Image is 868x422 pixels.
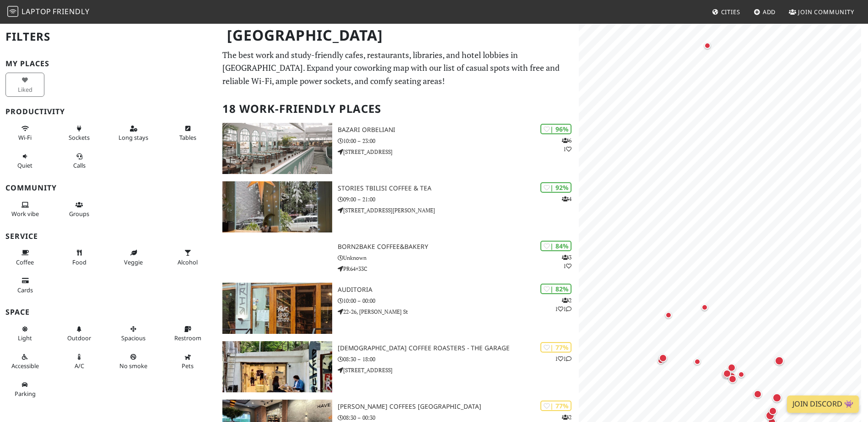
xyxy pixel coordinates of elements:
button: Long stays [114,121,153,145]
p: 08:30 – 00:30 [338,413,579,422]
span: Outdoor area [67,334,91,342]
span: Add [763,8,776,16]
div: Map marker [720,368,733,380]
a: Auditoria | 82% 211 Auditoria 10:00 – 00:00 22-26, [PERSON_NAME] St [217,283,578,334]
span: Quiet [17,161,32,169]
button: Alcohol [168,245,207,269]
p: Unknown [338,253,579,262]
button: Work vibe [5,197,44,222]
button: Pets [168,349,207,374]
button: Coffee [5,245,44,269]
button: Calls [60,149,99,173]
span: Credit cards [17,286,33,294]
img: LaptopFriendly [7,6,18,17]
span: Cities [721,8,740,16]
button: Spacious [114,322,153,346]
div: Map marker [721,368,733,380]
p: 3 1 [562,253,571,270]
span: Veggie [124,258,143,266]
div: Map marker [767,405,779,417]
a: Stories Tbilisi Coffee & Tea | 92% 4 Stories Tbilisi Coffee & Tea 09:00 – 21:00 [STREET_ADDRESS][... [217,181,578,232]
h3: Stories Tbilisi Coffee & Tea [338,185,579,192]
a: LaptopFriendly LaptopFriendly [7,4,90,20]
div: Map marker [752,388,764,400]
div: Map marker [699,302,710,313]
h3: Productivity [5,107,211,116]
img: Bazari Orbeliani [222,123,332,174]
p: [STREET_ADDRESS] [338,366,579,375]
h3: Service [5,232,211,241]
span: Accessible [11,362,39,370]
span: Laptop [22,6,51,16]
span: Group tables [69,210,89,218]
span: Power sockets [69,133,90,142]
a: Join Discord 👾 [787,396,859,413]
button: Food [60,245,99,269]
span: Join Community [798,8,854,16]
span: Friendly [53,6,89,16]
span: Air conditioned [75,362,84,370]
div: Map marker [771,391,783,404]
div: Map marker [764,409,776,422]
span: Spacious [121,334,146,342]
button: Tables [168,121,207,145]
img: Stories Tbilisi Coffee & Tea [222,181,332,232]
button: A/C [60,349,99,374]
h2: 18 Work-Friendly Places [222,95,573,123]
div: Map marker [736,369,747,380]
div: Map marker [692,356,703,367]
div: Map marker [727,373,739,385]
p: 09:00 – 21:00 [338,195,579,204]
button: Veggie [114,245,153,269]
div: | 77% [540,342,571,353]
button: Restroom [168,322,207,346]
p: 08:30 – 18:00 [338,355,579,364]
a: Bazari Orbeliani | 96% 61 Bazari Orbeliani 10:00 – 23:00 [STREET_ADDRESS] [217,123,578,174]
h1: [GEOGRAPHIC_DATA] [220,23,577,48]
a: | 84% 31 Born2Bake Coffee&Bakery Unknown PR64+33C [217,240,578,275]
h3: Auditoria [338,286,579,294]
h2: Filters [5,23,211,51]
div: | 96% [540,124,571,134]
a: Add [750,4,780,20]
button: No smoke [114,349,153,374]
div: Map marker [657,352,669,364]
div: Map marker [726,362,738,374]
div: | 82% [540,284,571,294]
a: Shavi Coffee Roasters - The Garage | 77% 11 [DEMOGRAPHIC_DATA] Coffee Roasters - The Garage 08:30... [217,341,578,392]
a: Cities [708,4,744,20]
p: 4 [562,195,571,203]
p: 6 1 [562,136,571,153]
h3: Born2Bake Coffee&Bakery [338,243,579,251]
span: Food [72,258,86,266]
h3: [DEMOGRAPHIC_DATA] Coffee Roasters - The Garage [338,344,579,352]
span: Long stays [119,133,148,142]
span: Work-friendly tables [179,133,196,142]
span: Alcohol [178,258,198,266]
img: Auditoria [222,283,332,334]
p: [STREET_ADDRESS] [338,148,579,156]
div: | 92% [540,182,571,193]
p: 2 1 1 [555,296,571,313]
p: 10:00 – 00:00 [338,296,579,305]
span: Coffee [16,258,34,266]
p: 22-26, [PERSON_NAME] St [338,307,579,316]
button: Sockets [60,121,99,145]
h3: My Places [5,59,211,68]
button: Cards [5,273,44,297]
div: Map marker [663,310,674,321]
span: Pet friendly [182,362,194,370]
h3: Space [5,308,211,316]
p: [STREET_ADDRESS][PERSON_NAME] [338,206,579,215]
button: Accessible [5,349,44,374]
span: Stable Wi-Fi [18,133,32,142]
div: | 77% [540,401,571,411]
img: Shavi Coffee Roasters - The Garage [222,341,332,392]
div: Map marker [773,354,786,367]
h3: [PERSON_NAME] Coffees [GEOGRAPHIC_DATA] [338,403,579,411]
p: 1 1 [555,354,571,363]
button: Light [5,322,44,346]
h3: Community [5,184,211,192]
div: Map marker [726,370,738,382]
button: Quiet [5,149,44,173]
